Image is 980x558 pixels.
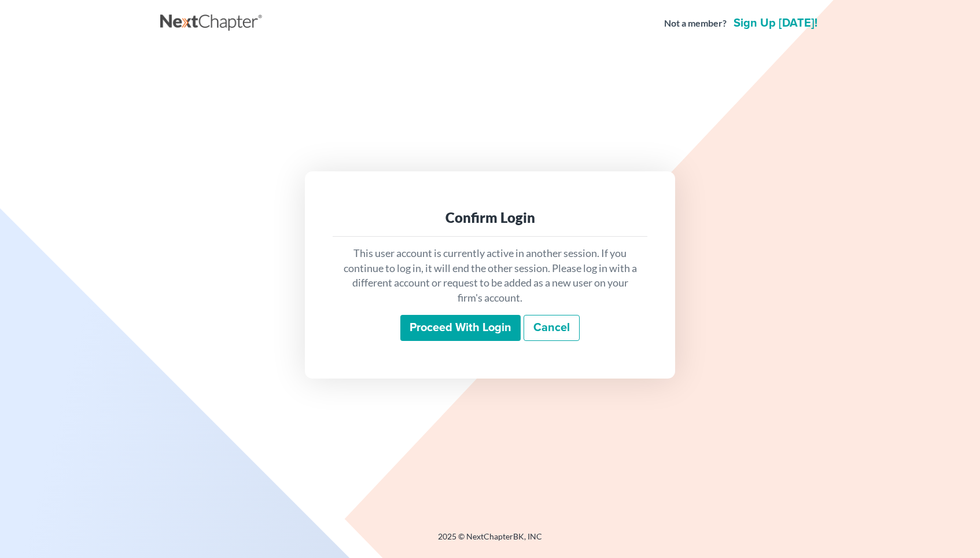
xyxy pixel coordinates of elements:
[664,17,727,30] strong: Not a member?
[400,315,521,342] input: Proceed with login
[342,208,638,227] div: Confirm Login
[342,246,638,306] p: This user account is currently active in another session. If you continue to log in, it will end ...
[160,531,820,552] div: 2025 © NextChapterBK, INC
[524,315,580,342] a: Cancel
[731,17,820,29] a: Sign up [DATE]!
